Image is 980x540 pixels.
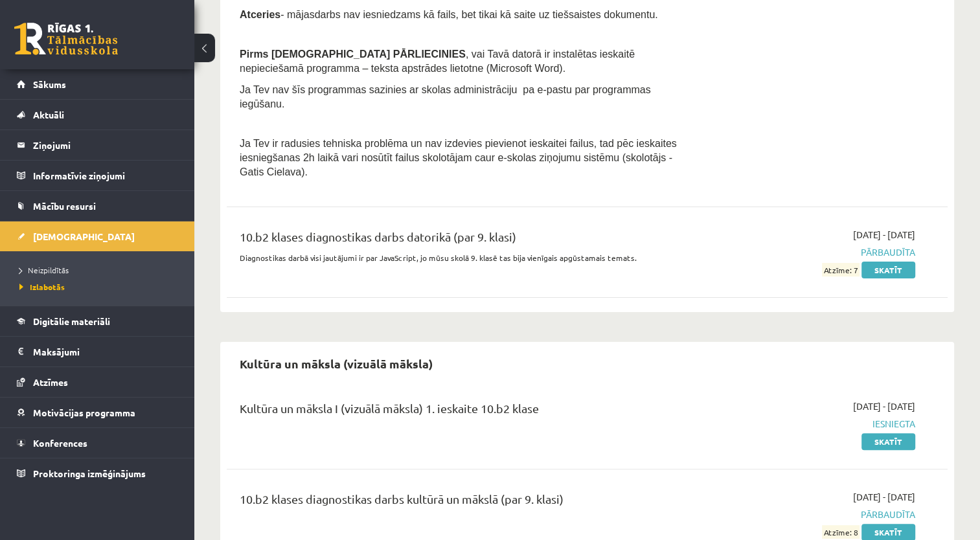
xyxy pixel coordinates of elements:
a: Mācību resursi [17,191,178,221]
span: Izlabotās [19,282,65,292]
span: Sākums [33,78,66,90]
span: Pārbaudīta [703,508,915,521]
span: - mājasdarbs nav iesniedzams kā fails, bet tikai kā saite uz tiešsaistes dokumentu. [240,9,658,20]
a: Skatīt [861,262,915,278]
a: Skatīt [861,433,915,450]
a: Atzīmes [17,367,178,397]
span: Pārbaudīta [703,245,915,259]
span: , vai Tavā datorā ir instalētas ieskaitē nepieciešamā programma – teksta apstrādes lietotne (Micr... [240,49,635,74]
legend: Ziņojumi [33,130,178,160]
span: Proktoringa izmēģinājums [33,467,146,479]
b: Atceries [240,9,280,20]
span: Iesniegta [703,417,915,431]
h2: Kultūra un māksla (vizuālā māksla) [227,348,446,379]
div: 10.b2 klases diagnostikas darbs datorikā (par 9. klasi) [240,228,683,252]
span: [DEMOGRAPHIC_DATA] [33,231,135,242]
legend: Informatīvie ziņojumi [33,161,178,190]
span: Ja Tev nav šīs programmas sazinies ar skolas administrāciju pa e-pastu par programmas iegūšanu. [240,84,651,109]
span: Konferences [33,437,87,449]
legend: Maksājumi [33,337,178,366]
span: [DATE] - [DATE] [853,399,915,413]
a: Konferences [17,428,178,458]
a: Ziņojumi [17,130,178,160]
a: Neizpildītās [19,264,181,276]
span: Digitālie materiāli [33,315,110,327]
a: Digitālie materiāli [17,306,178,336]
span: Atzīme: 8 [822,525,860,539]
span: Motivācijas programma [33,407,135,418]
a: Informatīvie ziņojumi [17,161,178,190]
span: [DATE] - [DATE] [853,490,915,504]
span: Aktuāli [33,109,64,120]
span: Neizpildītās [19,265,69,275]
a: Motivācijas programma [17,398,178,427]
a: Aktuāli [17,100,178,129]
span: Mācību resursi [33,200,96,212]
p: Diagnostikas darbā visi jautājumi ir par JavaScript, jo mūsu skolā 9. klasē tas bija vienīgais ap... [240,252,683,264]
a: [DEMOGRAPHIC_DATA] [17,221,178,251]
a: Rīgas 1. Tālmācības vidusskola [14,23,118,55]
a: Maksājumi [17,337,178,366]
span: Ja Tev ir radusies tehniska problēma un nav izdevies pievienot ieskaitei failus, tad pēc ieskaite... [240,138,677,177]
span: Atzīmes [33,376,68,388]
span: Atzīme: 7 [822,263,860,276]
a: Sākums [17,69,178,99]
a: Izlabotās [19,281,181,293]
span: Pirms [DEMOGRAPHIC_DATA] PĀRLIECINIES [240,49,466,60]
span: [DATE] - [DATE] [853,228,915,242]
div: 10.b2 klases diagnostikas darbs kultūrā un mākslā (par 9. klasi) [240,490,683,514]
div: Kultūra un māksla I (vizuālā māksla) 1. ieskaite 10.b2 klase [240,399,683,423]
a: Proktoringa izmēģinājums [17,458,178,488]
